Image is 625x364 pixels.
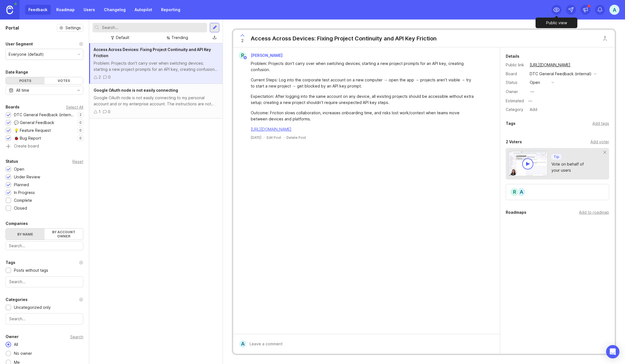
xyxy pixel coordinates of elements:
[6,229,45,240] label: By name
[89,43,223,84] a: Access Across Devices: Fixing Project Continuity and API Key FrictionProblem: Projects don’t carr...
[264,135,264,140] div: ·
[530,89,534,95] div: —
[579,209,609,215] div: Add to roadmap
[79,136,82,140] p: 0
[251,110,474,122] div: Outcome: Friction slows collaboration, increases onboarding time, and risks lost work/context whe...
[14,190,35,196] div: In Progress
[239,340,246,348] div: A
[94,88,178,93] span: Google OAuth node is not easily connecting
[11,341,21,348] div: All
[14,304,51,310] div: Uncategorized only
[528,61,572,69] a: [URL][DOMAIN_NAME]
[510,188,519,196] div: R
[251,60,474,73] div: Problem: Projects don’t carry over when switching devices; starting a new project prompts for an ...
[74,88,83,93] svg: toggle icon
[53,5,78,15] a: Roadmap
[89,84,223,118] a: Google OAuth node is not easily connectingGoogle OAuth node is not easily connecting to my person...
[14,135,41,141] div: 🐞 Bug Report
[14,166,24,172] div: Open
[6,158,18,165] div: Status
[102,25,205,31] input: Search...
[251,77,474,89] div: Current Steps: Log into the corporate test account on a new computer → open the app → projects ar...
[9,243,80,249] input: Search...
[506,106,525,113] div: Category
[609,5,619,15] div: A
[599,33,611,44] button: Close button
[14,174,40,180] div: Under Review
[6,77,45,84] div: Posts
[283,135,284,140] div: ·
[94,60,218,72] div: Problem: Projects don’t carry over when switching devices; starting a new project prompts for an ...
[506,53,519,60] div: Details
[108,109,110,115] div: 0
[79,113,82,117] p: 2
[14,120,54,126] div: 💬 General Feedback
[116,35,129,41] div: Default
[6,25,19,31] h1: Portal
[45,77,83,84] div: Votes
[506,89,525,95] div: Owner
[6,6,13,14] img: Canny Home
[80,5,98,15] a: Users
[530,79,540,86] div: open
[286,135,306,140] div: Delete Post
[506,139,522,145] div: 2 Voters
[66,106,83,109] div: Select All
[6,104,20,110] div: Boards
[9,316,80,322] input: Search...
[509,151,548,176] img: video-thumbnail-vote-d41b83416815613422e2ca741bf692cc.jpg
[99,109,101,115] div: 1
[45,229,83,240] label: By account owner
[70,335,83,338] div: Search
[6,144,83,149] a: Create board
[6,220,28,227] div: Companies
[101,5,129,15] a: Changelog
[251,135,261,140] a: [DATE]
[554,155,559,159] p: Tip
[506,120,515,127] div: Tags
[6,259,15,266] div: Tags
[99,74,101,80] div: 2
[14,205,27,211] div: Closed
[506,209,526,216] div: Roadmaps
[606,345,619,358] div: Open Intercom Messenger
[251,127,291,132] a: [URL][DOMAIN_NAME]
[506,62,525,68] div: Public link
[79,128,82,133] p: 0
[251,35,437,42] div: Access Across Devices: Fixing Project Continuity and API Key Friction
[108,74,111,80] div: 0
[6,41,33,47] div: User Segment
[131,5,155,15] a: Autopilot
[506,79,525,86] div: Status
[517,188,526,196] div: A
[590,139,609,145] div: Add voter
[506,99,524,103] div: Estimated
[536,18,577,28] div: Public view
[57,24,83,32] button: Settings
[530,71,592,77] div: DTC General Feedback (internal)
[158,5,184,15] a: Reporting
[11,350,35,356] div: No owner
[525,106,539,113] a: Add
[528,106,539,113] div: Add
[72,160,83,163] div: Reset
[9,51,44,57] div: Everyone (default)
[65,25,81,31] span: Settings
[79,120,82,125] p: 0
[251,93,474,106] div: Expectation: After logging into the same account on any device, all existing projects should be a...
[9,279,80,285] input: Search...
[171,35,188,41] div: Trending
[6,333,19,340] div: Owner
[14,182,29,188] div: Planned
[551,161,604,173] div: Vote on behalf of your users
[235,52,287,59] a: R[PERSON_NAME]
[592,120,609,127] div: Add tags
[14,267,48,273] div: Posts without tags
[6,69,28,76] div: Date Range
[267,135,281,140] div: Edit Post
[506,71,525,77] div: Board
[14,197,32,203] div: Complete
[14,112,75,118] div: DTC General Feedback (internal)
